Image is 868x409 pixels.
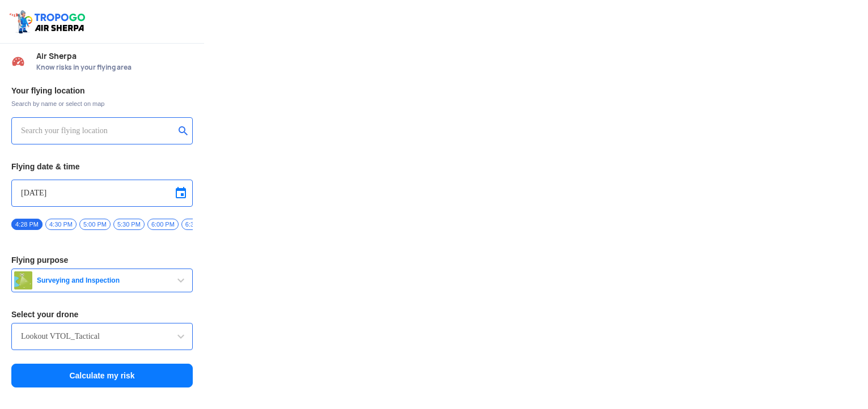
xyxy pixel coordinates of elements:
[181,219,213,230] span: 6:30 PM
[21,330,183,343] input: Search by name or Brand
[11,269,193,292] button: Surveying and Inspection
[147,219,179,230] span: 6:00 PM
[11,256,193,264] h3: Flying purpose
[36,52,193,61] span: Air Sherpa
[11,310,193,318] h3: Select your drone
[45,219,77,230] span: 4:30 PM
[11,87,193,95] h3: Your flying location
[21,124,175,138] input: Search your flying location
[11,364,193,387] button: Calculate my risk
[11,219,43,230] span: 4:28 PM
[11,99,193,108] span: Search by name or select on map
[32,276,174,285] span: Surveying and Inspection
[79,219,111,230] span: 5:00 PM
[11,163,193,171] h3: Flying date & time
[113,219,145,230] span: 5:30 PM
[36,63,193,72] span: Know risks in your flying area
[14,271,32,289] img: survey.png
[21,186,183,200] input: Select Date
[9,8,89,35] img: ic_tgdronemaps.svg
[11,54,25,68] img: Risk Scores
